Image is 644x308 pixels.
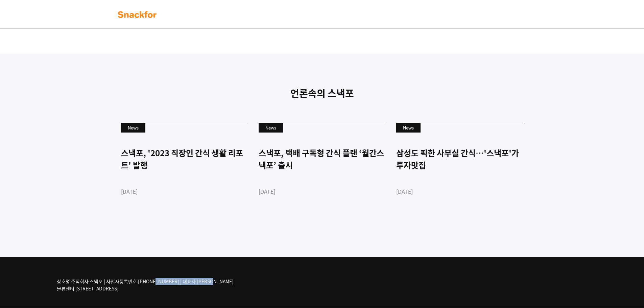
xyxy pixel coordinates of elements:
[396,187,523,195] div: [DATE]
[116,9,159,20] img: background-main-color.svg
[121,187,248,195] div: [DATE]
[259,123,283,133] div: News
[121,123,248,219] a: News 스낵포, '2023 직장인 간식 생활 리포트' 발행 [DATE]
[259,123,385,219] a: News 스낵포, 택배 구독형 간식 플랜 ‘월간스낵포’ 출시 [DATE]
[396,123,421,133] div: News
[121,147,248,171] div: 스낵포, '2023 직장인 간식 생활 리포트' 발행
[121,123,145,133] div: News
[259,187,385,195] div: [DATE]
[396,123,523,219] a: News 삼성도 픽한 사무실 간식…'스낵포'가 투자맛집 [DATE]
[57,278,234,292] p: 상호명 주식회사 스낵포 | 사업자등록번호 [PHONE_NUMBER] | 대표자 [PERSON_NAME] 물류센터 [STREET_ADDRESS]
[396,147,523,171] div: 삼성도 픽한 사무실 간식…'스낵포'가 투자맛집
[116,86,528,100] p: 언론속의 스낵포
[259,147,385,171] div: 스낵포, 택배 구독형 간식 플랜 ‘월간스낵포’ 출시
